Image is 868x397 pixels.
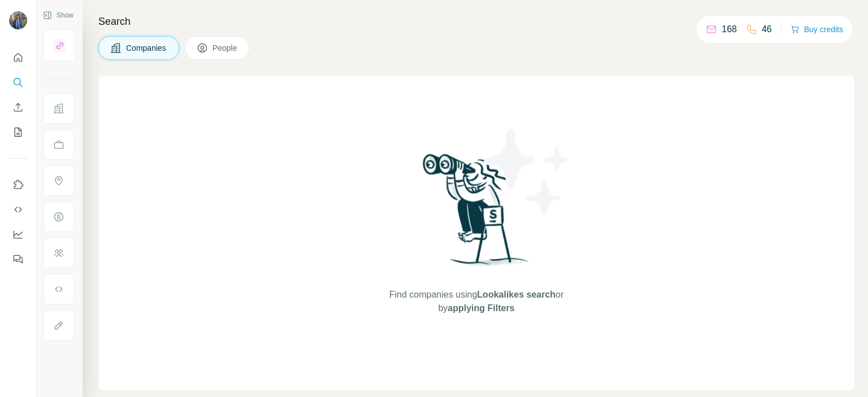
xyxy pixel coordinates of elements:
img: Avatar [9,11,27,29]
button: My lists [9,122,27,142]
span: Companies [126,42,167,54]
button: Feedback [9,249,27,269]
span: Find companies using or by [386,288,567,315]
span: People [212,42,238,54]
img: Surfe Illustration - Stars [476,121,578,223]
p: 168 [722,23,737,36]
button: Show [35,7,81,24]
h4: Search [98,14,854,29]
p: 46 [762,23,772,36]
button: Enrich CSV [9,97,27,117]
button: Dashboard [9,224,27,245]
button: Buy credits [791,21,843,37]
button: Search [9,72,27,93]
button: Quick start [9,47,27,68]
span: Lookalikes search [477,290,555,299]
button: Use Surfe API [9,199,27,220]
button: Use Surfe on LinkedIn [9,174,27,195]
span: applying Filters [448,303,514,313]
img: Surfe Illustration - Woman searching with binoculars [418,151,535,277]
